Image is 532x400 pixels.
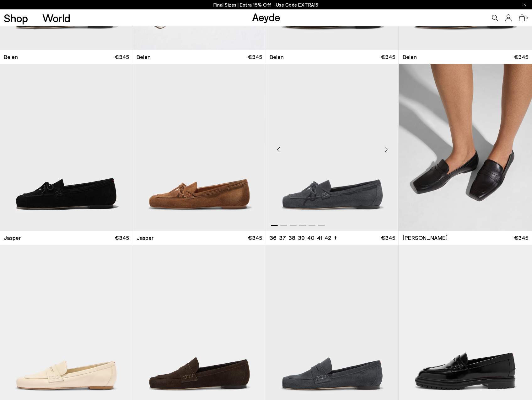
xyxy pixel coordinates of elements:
img: Jasper Moccasin Loafers [266,64,399,230]
li: + [334,233,337,242]
a: Aeyde [252,10,280,24]
div: Next slide [377,140,395,159]
ul: variant [270,234,329,242]
span: Belen [4,53,18,61]
a: 36 37 38 39 40 41 42 + €345 [266,231,399,245]
span: Belen [403,53,417,61]
li: 37 [279,234,286,242]
li: 41 [317,234,322,242]
span: 0 [525,16,528,20]
a: [PERSON_NAME] €345 [399,231,532,245]
span: Jasper [137,234,153,242]
span: [PERSON_NAME] [403,234,448,242]
span: €345 [115,234,129,242]
a: 0 [519,14,525,21]
span: Belen [137,53,151,61]
div: 2 / 6 [399,64,532,230]
div: 1 / 6 [133,64,266,230]
div: Previous slide [269,140,288,159]
img: Lana Moccasin Loafers [399,64,532,230]
span: €345 [115,53,129,61]
span: Belen [270,53,284,61]
span: €345 [248,53,262,61]
a: Next slide Previous slide [266,64,399,230]
span: Jasper [4,234,21,242]
a: Jasper €345 [133,231,266,245]
span: €345 [381,53,395,61]
li: 42 [325,234,331,242]
a: Next slide Previous slide [399,64,532,230]
div: 1 / 6 [266,64,399,230]
a: Belen €345 [399,50,532,64]
li: 39 [298,234,305,242]
a: Belen €345 [133,50,266,64]
li: 38 [288,234,295,242]
span: €345 [248,234,262,242]
a: Shop [4,13,28,24]
span: Navigate to /collections/ss25-final-sizes [276,2,319,8]
li: 40 [307,234,314,242]
a: Next slide Previous slide [133,64,266,230]
span: €345 [381,234,395,242]
li: 36 [270,234,277,242]
a: World [42,13,70,24]
a: Belen €345 [266,50,399,64]
span: €345 [514,234,528,242]
p: Final Sizes | Extra 15% Off [213,1,319,9]
img: Jasper Moccasin Loafers [133,64,266,230]
span: €345 [514,53,528,61]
